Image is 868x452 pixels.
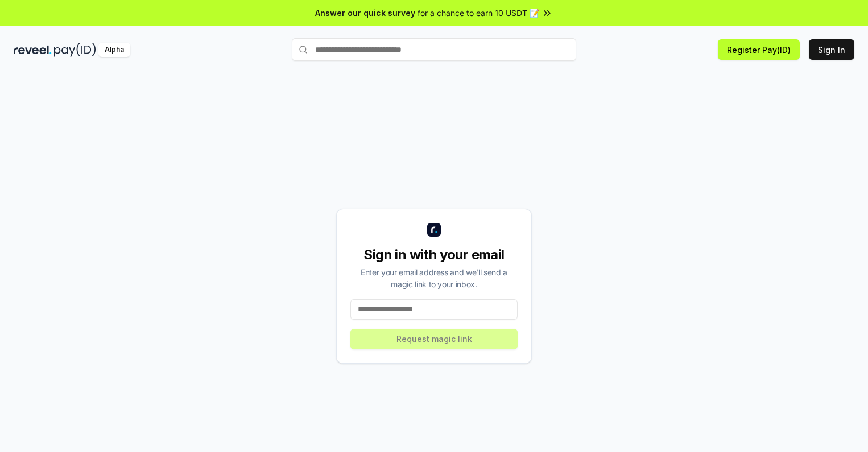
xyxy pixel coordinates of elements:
span: Answer our quick survey [315,7,415,19]
div: Sign in with your email [350,246,518,264]
span: for a chance to earn 10 USDT 📝 [418,7,539,19]
img: reveel_dark [14,43,52,57]
img: pay_id [54,43,96,57]
div: Alpha [98,43,130,57]
div: Enter your email address and we’ll send a magic link to your inbox. [350,266,518,290]
button: Register Pay(ID) [718,39,800,60]
img: logo_small [427,223,441,237]
button: Sign In [809,39,854,60]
